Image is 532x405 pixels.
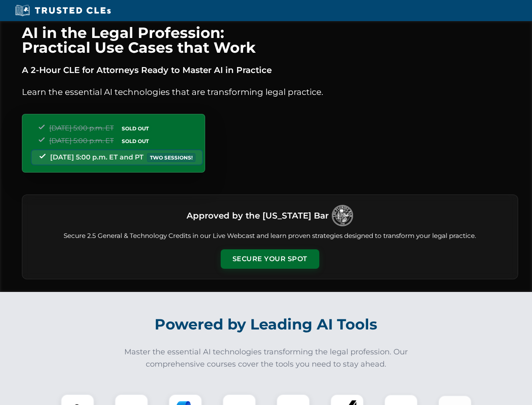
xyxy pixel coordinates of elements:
p: Learn the essential AI technologies that are transforming legal practice. [22,85,518,99]
span: [DATE] 5:00 p.m. ET [49,124,114,132]
p: Secure 2.5 General & Technology Credits in our Live Webcast and learn proven strategies designed ... [32,231,508,241]
img: Logo [332,205,353,226]
p: Master the essential AI technologies transforming the legal profession. Our comprehensive courses... [119,346,414,370]
button: Secure Your Spot [221,249,319,269]
p: A 2-Hour CLE for Attorneys Ready to Master AI in Practice [22,63,518,77]
h2: Powered by Leading AI Tools [33,310,500,339]
span: SOLD OUT [119,137,152,146]
img: Trusted CLEs [13,4,113,17]
h3: Approved by the [US_STATE] Bar [187,208,329,223]
span: SOLD OUT [119,124,152,133]
span: [DATE] 5:00 p.m. ET [49,137,114,145]
h1: AI in the Legal Profession: Practical Use Cases that Work [22,25,518,55]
